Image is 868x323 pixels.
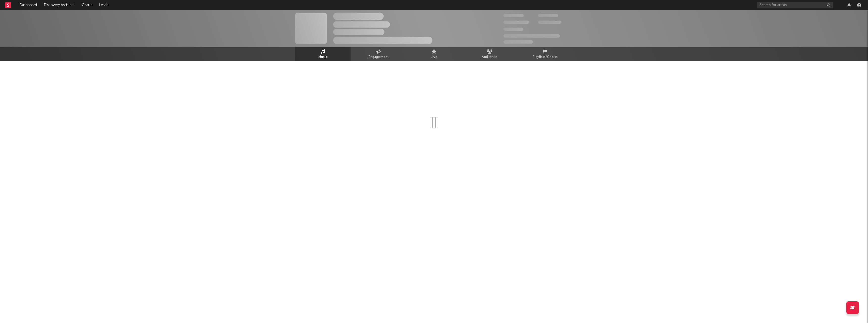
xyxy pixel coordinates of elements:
[503,21,529,24] span: 50,000,000
[462,47,517,61] a: Audience
[318,54,328,60] span: Music
[368,54,389,60] span: Engagement
[503,14,524,17] span: 300,000
[538,14,558,17] span: 100,000
[503,40,533,44] span: Jump Score: 85.0
[503,28,523,31] span: 100,000
[406,47,462,61] a: Live
[533,54,558,60] span: Playlists/Charts
[351,47,406,61] a: Engagement
[431,54,437,60] span: Live
[757,2,833,8] input: Search for artists
[503,34,560,38] span: 50,000,000 Monthly Listeners
[517,47,573,61] a: Playlists/Charts
[295,47,351,61] a: Music
[482,54,497,60] span: Audience
[538,21,561,24] span: 1,000,000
